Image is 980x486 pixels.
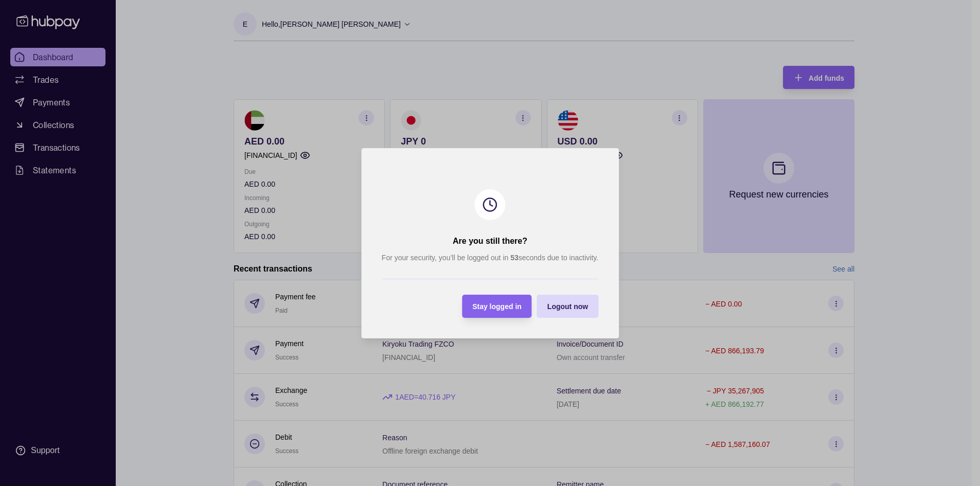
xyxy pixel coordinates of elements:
[547,302,588,311] span: Logout now
[453,236,527,247] h2: Are you still there?
[382,252,598,263] p: For your security, you’ll be logged out in seconds due to inactivity.
[510,254,519,262] strong: 53
[462,295,532,318] button: Stay logged in
[537,295,598,318] button: Logout now
[472,302,522,311] span: Stay logged in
